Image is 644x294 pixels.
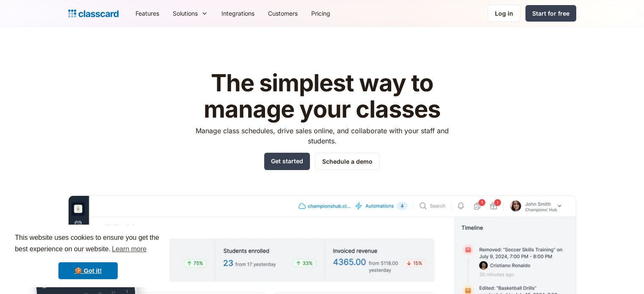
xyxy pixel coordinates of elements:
[58,262,118,279] a: dismiss cookie message
[532,9,569,18] div: Start for free
[264,153,310,170] a: Get started
[315,153,380,170] a: Schedule a demo
[166,4,215,23] div: Solutions
[488,5,520,22] a: Log in
[173,9,198,18] div: Solutions
[68,8,119,19] a: home
[261,4,304,23] a: Customers
[111,243,148,256] a: learn more about cookies
[129,4,166,23] a: Features
[15,233,161,256] span: This website uses cookies to ensure you get the best experience on our website.
[188,126,456,146] p: Manage class schedules, drive sales online, and collaborate with your staff and students.
[495,9,513,18] div: Log in
[188,70,456,122] h1: The simplest way to manage your classes
[7,225,169,287] div: cookieconsent
[215,4,261,23] a: Integrations
[525,5,576,22] a: Start for free
[304,4,337,23] a: Pricing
